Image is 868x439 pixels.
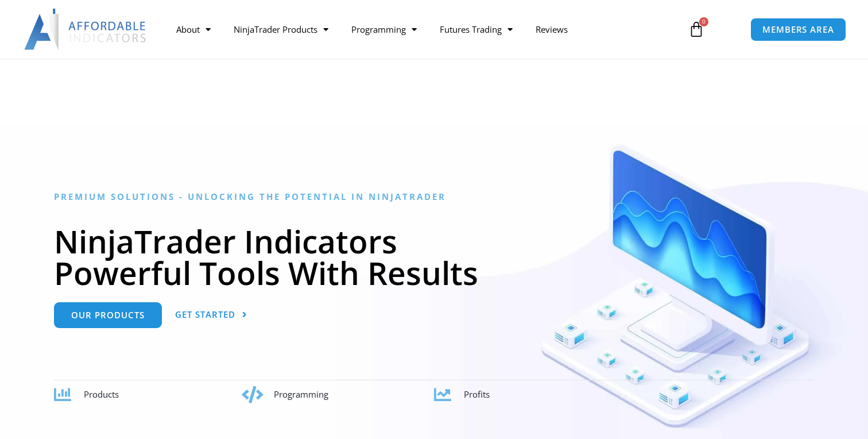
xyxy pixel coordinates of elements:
[54,225,815,288] h1: NinjaTrader Indicators Powerful Tools With Results
[464,388,490,400] span: Profits
[428,16,524,43] a: Futures Trading
[274,388,328,400] span: Programming
[24,9,148,50] img: LogoAI | Affordable Indicators – NinjaTrader
[222,16,340,43] a: NinjaTrader Products
[54,302,162,328] a: Our Products
[699,17,708,26] span: 0
[750,18,846,41] a: MEMBERS AREA
[340,16,428,43] a: Programming
[671,13,722,46] a: 0
[165,16,677,43] nav: Menu
[175,302,247,328] a: Get Started
[762,25,834,34] span: MEMBERS AREA
[175,310,235,319] span: Get Started
[54,191,815,202] h6: Premium Solutions - Unlocking the Potential in NinjaTrader
[71,311,145,319] span: Our Products
[165,16,222,43] a: About
[524,16,579,43] a: Reviews
[84,388,119,400] span: Products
